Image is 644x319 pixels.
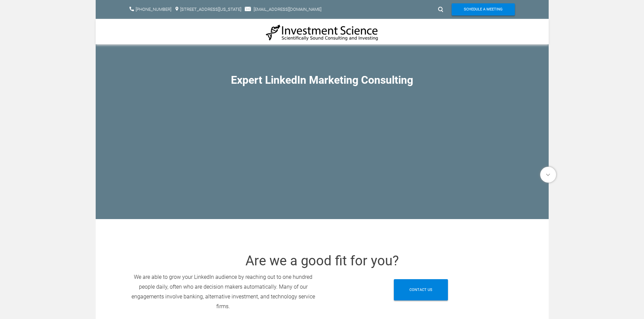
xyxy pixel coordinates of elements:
[129,272,317,311] div: We are able to grow your LinkedIn audience by reaching out to one hundred people daily, often who...
[409,279,432,300] span: Contact Us
[266,24,379,41] img: Investment Science | NYC Consulting Services
[452,3,515,16] a: Schedule A Meeting
[245,253,399,269] font: Are we a good fit for you?
[464,3,503,16] span: Schedule A Meeting
[394,279,448,300] a: Contact Us
[254,7,321,12] a: [EMAIL_ADDRESS][DOMAIN_NAME]
[180,7,241,12] a: [STREET_ADDRESS][US_STATE]​
[231,74,413,86] font: Expert LinkedIn Marketing Consulting
[136,7,171,12] a: [PHONE_NUMBER]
